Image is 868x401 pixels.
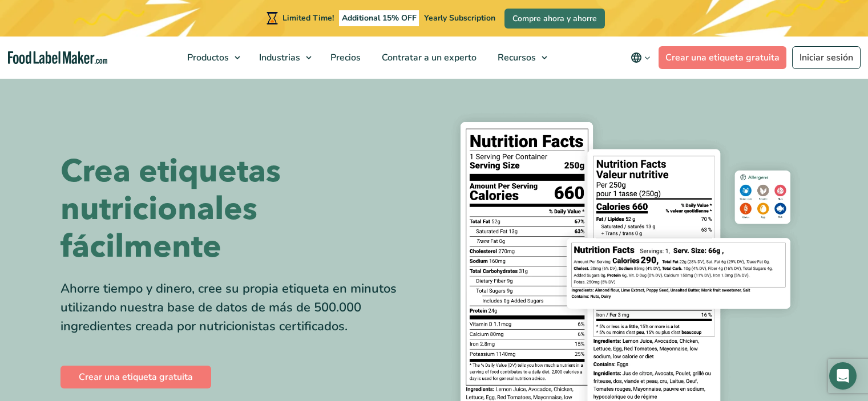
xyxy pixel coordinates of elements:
[60,366,211,388] a: Crear una etiqueta gratuita
[249,37,317,79] a: Industrias
[504,9,605,29] a: Compre ahora y ahorre
[487,37,553,79] a: Recursos
[372,37,485,79] a: Contratar a un experto
[327,51,362,64] span: Precios
[494,51,537,64] span: Recursos
[320,37,369,79] a: Precios
[282,13,334,23] span: Limited Time!
[177,37,246,79] a: Productos
[256,51,301,64] span: Industrias
[60,153,426,266] h1: Crea etiquetas nutricionales fácilmente
[60,280,426,336] div: Ahorre tiempo y dinero, cree su propia etiqueta en minutos utilizando nuestra base de datos de má...
[378,51,478,64] span: Contratar a un experto
[792,46,861,69] a: Iniciar sesión
[659,46,786,69] a: Crear una etiqueta gratuita
[184,51,230,64] span: Productos
[339,10,419,26] span: Additional 15% OFF
[424,13,495,23] span: Yearly Subscription
[829,362,857,390] div: Open Intercom Messenger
